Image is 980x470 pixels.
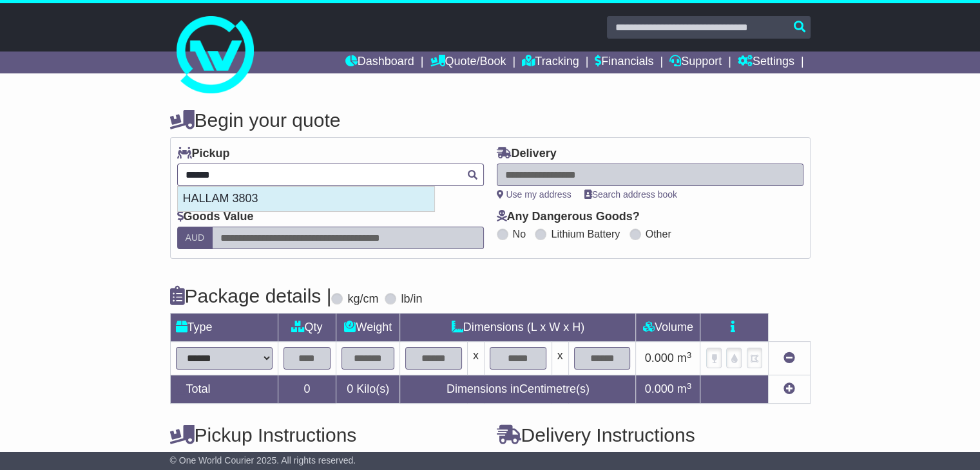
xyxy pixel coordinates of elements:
[584,189,677,200] a: Search address book
[497,147,557,161] label: Delivery
[677,352,692,364] span: m
[347,382,353,395] span: 0
[687,381,692,391] sup: 3
[513,228,526,240] label: No
[178,187,434,211] div: HALLAM 3803
[552,342,568,375] td: x
[430,52,506,73] a: Quote/Book
[170,424,484,446] h4: Pickup Instructions
[177,164,484,186] typeahead: Please provide city
[646,228,671,240] label: Other
[636,314,700,342] td: Volume
[497,210,640,224] label: Any Dangerous Goods?
[177,210,254,224] label: Goods Value
[345,52,414,73] a: Dashboard
[497,189,572,200] a: Use my address
[783,352,795,364] a: Remove this item
[401,292,422,306] label: lb/in
[170,455,356,465] span: © One World Courier 2025. All rights reserved.
[177,227,213,249] label: AUD
[783,382,795,395] a: Add new item
[177,147,230,161] label: Pickup
[522,52,579,73] a: Tracking
[467,342,484,375] td: x
[400,375,636,404] td: Dimensions in Centimetre(s)
[347,292,378,306] label: kg/cm
[170,109,811,131] h4: Begin your quote
[645,382,674,395] span: 0.000
[278,314,336,342] td: Qty
[677,382,692,395] span: m
[595,52,653,73] a: Financials
[170,314,278,342] td: Type
[738,52,794,73] a: Settings
[400,314,636,342] td: Dimensions (L x W x H)
[645,352,674,364] span: 0.000
[170,285,332,306] h4: Package details |
[551,228,620,240] label: Lithium Battery
[278,375,336,404] td: 0
[687,350,692,360] sup: 3
[497,424,811,446] h4: Delivery Instructions
[669,52,722,73] a: Support
[170,375,278,404] td: Total
[336,375,400,404] td: Kilo(s)
[336,314,400,342] td: Weight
